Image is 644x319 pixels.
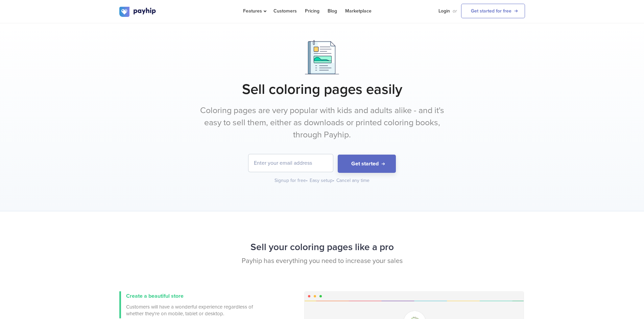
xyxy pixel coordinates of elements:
[119,238,525,256] h2: Sell your coloring pages like a pro
[336,177,369,184] div: Cancel any time
[195,105,449,141] p: Coloring pages are very popular with kids and adults alike - and it's easy to sell them, either a...
[119,7,157,17] img: logo.svg
[126,293,184,299] span: Create a beautiful store
[126,303,255,317] span: Customers will have a wonderful experience regardless of whether they're on mobile, tablet or des...
[275,177,308,184] div: Signup for free
[306,178,308,183] span: •
[119,256,525,266] p: Payhip has everything you need to increase your sales
[461,4,525,18] a: Get started for free
[119,81,525,98] h1: Sell coloring pages easily
[338,155,396,173] button: Get started
[305,40,339,74] img: Documents.png
[333,178,334,183] span: •
[243,8,265,14] span: Features
[248,154,333,172] input: Enter your email address
[310,177,335,184] div: Easy setup
[119,291,255,318] a: Create a beautiful store Customers will have a wonderful experience regardless of whether they're...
